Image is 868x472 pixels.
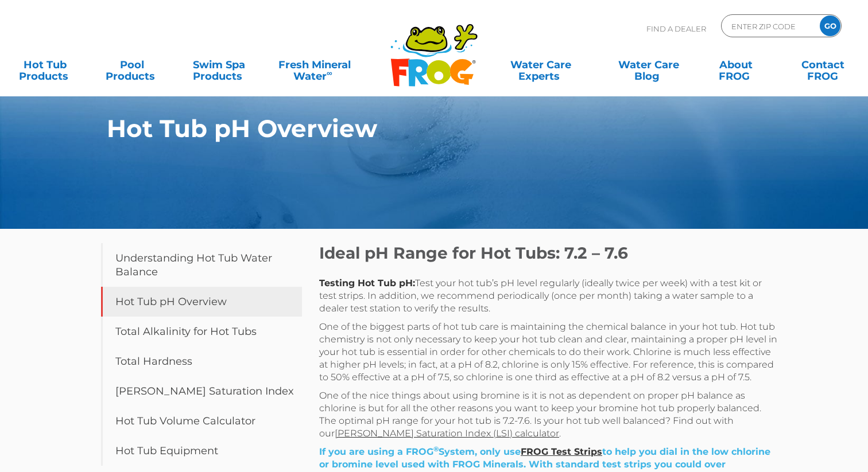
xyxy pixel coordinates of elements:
[730,18,808,34] input: Zip Code Form
[101,406,302,436] a: Hot Tub Volume Calculator
[319,389,778,440] p: One of the nice things about using bromine is it is not as dependent on proper pH balance as chlo...
[486,53,595,76] a: Water CareExperts
[335,428,559,439] a: [PERSON_NAME] Saturation Index (LSI) calculator
[319,321,778,384] p: One of the biggest parts of hot tub care is maintaining the chemical balance in your hot tub. Hot...
[272,53,356,76] a: Fresh MineralWater∞
[327,68,332,77] sup: ∞
[101,287,302,317] a: Hot Tub pH Overview
[101,436,302,466] a: Hot Tub Equipment
[319,278,415,288] span: Testing Hot Tub pH:
[101,346,302,376] a: Total Hardness
[101,243,302,287] a: Understanding Hot Tub Water Balance
[319,243,778,263] h2: Ideal pH Range for Hot Tubs: 7.2 – 7.6
[98,53,166,76] a: PoolProducts
[185,53,253,76] a: Swim SpaProducts
[433,444,439,453] span: ®
[11,53,79,76] a: Hot TubProducts
[820,15,840,36] input: GO
[107,115,710,142] h1: Hot Tub pH Overview
[101,376,302,406] a: [PERSON_NAME] Saturation Index
[615,53,683,76] a: Water CareBlog
[789,53,857,76] a: ContactFROG
[646,14,706,43] p: Find A Dealer
[101,317,302,346] a: Total Alkalinity for Hot Tubs
[521,446,602,457] a: FROG Test Strips
[319,277,778,315] p: Test your hot tub’s pH level regularly (ideally twice per week) with a test kit or test strips. I...
[702,53,770,76] a: AboutFROG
